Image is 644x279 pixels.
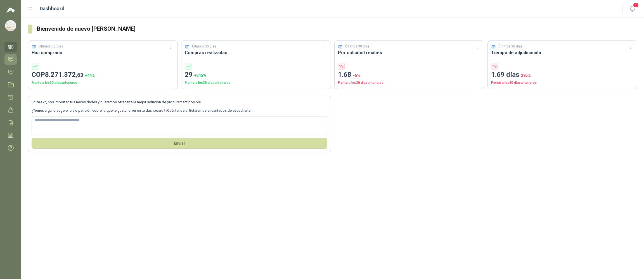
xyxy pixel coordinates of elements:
p: Últimos 30 días [192,44,216,49]
button: 1 [627,4,637,14]
img: Logo peakr [6,7,15,13]
p: 1.68 [338,70,480,80]
p: ¿Tienes alguna sugerencia o petición sobre lo que te gustaría ver en tu dashboard? ¡Cuéntanoslo! ... [32,108,327,113]
span: 8.271.372 [45,71,83,78]
p: Frente a los 30 días anteriores [491,80,634,85]
b: Peakr [35,100,46,104]
h3: Compras realizadas [185,49,327,56]
p: En , nos importan tus necesidades y queremos ofrecerte la mejor solución de procurement posible. [32,99,327,105]
img: Company Logo [5,20,16,31]
p: COP [32,70,174,80]
span: -6 % [353,73,360,78]
span: ,63 [76,72,83,78]
p: 1.69 días [491,70,634,80]
p: Últimos 30 días [345,44,370,49]
span: + 315 % [194,73,206,78]
p: Frente a los 30 días anteriores [185,80,327,85]
h3: Tiempo de adjudicación [491,49,634,56]
p: Últimos 30 días [39,44,63,49]
span: 1 [633,3,639,8]
p: Frente a los 30 días anteriores [338,80,480,85]
span: 295 % [521,73,531,78]
h3: Has comprado [32,49,174,56]
h3: Bienvenido de nuevo [PERSON_NAME] [37,25,637,33]
p: Últimos 30 días [498,44,523,49]
span: + 44 % [85,73,95,78]
button: Envíar [32,138,327,149]
p: Frente a los 30 días anteriores [32,80,174,85]
h3: Por solicitud recibes [338,49,480,56]
p: 29 [185,70,327,80]
h1: Dashboard [40,5,65,13]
